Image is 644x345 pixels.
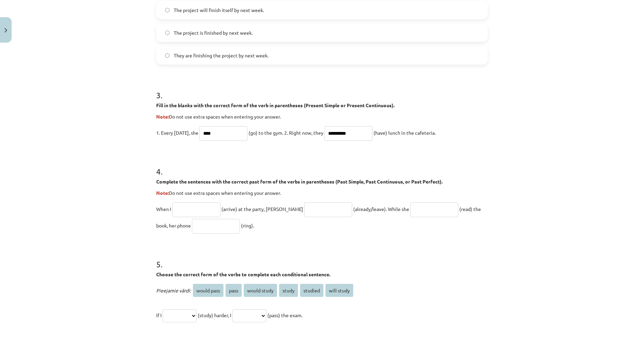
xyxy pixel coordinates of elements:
[156,247,488,269] h1: 5 .
[156,178,442,185] strong: Complete the sentences with the correct past form of the verbs in parentheses (Past Simple, Past ...
[193,284,223,297] span: would pass
[165,31,170,35] input: The project is finished by next week.
[156,78,488,100] h1: 3 .
[156,287,191,293] span: Pieejamie vārdi:
[226,284,242,297] span: pass
[174,29,253,36] span: The project is finished by next week.
[165,8,170,12] input: The project will finish itself by next week.
[156,189,488,197] p: Do not use extra spaces when entering your answer.
[221,206,303,212] span: (arrive) at the party, [PERSON_NAME]
[4,28,7,33] img: icon-close-lesson-0947bae3869378f0d4975bcd49f059093ad1ed9edebbc8119c70593378902aed.svg
[300,284,323,297] span: studied
[241,222,254,229] span: (ring).
[156,130,198,136] span: 1. Every [DATE], she
[244,284,277,297] span: would study
[325,284,353,297] span: will study
[198,312,231,318] span: (study) harder, I
[156,113,488,120] p: Do not use extra spaces when entering your answer.
[156,102,394,108] strong: Fill in the blanks with the correct form of the verb in parentheses (Present Simple or Present Co...
[156,113,169,120] strong: Note:
[267,312,302,318] span: (pass) the exam.
[165,53,170,58] input: They are finishing the project by next week.
[279,284,298,297] span: study
[156,190,169,196] strong: Note:
[174,7,264,14] span: The project will finish itself by next week.
[156,312,162,318] span: If I
[249,130,323,136] span: (go) to the gym. 2. Right now, they
[174,52,268,59] span: They are finishing the project by next week.
[156,206,171,212] span: When I
[156,271,330,277] strong: Choose the correct form of the verbs to complete each conditional sentence.
[353,206,409,212] span: (already/leave). While she
[373,130,436,136] span: (have) lunch in the cafeteria.
[156,155,488,176] h1: 4 .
